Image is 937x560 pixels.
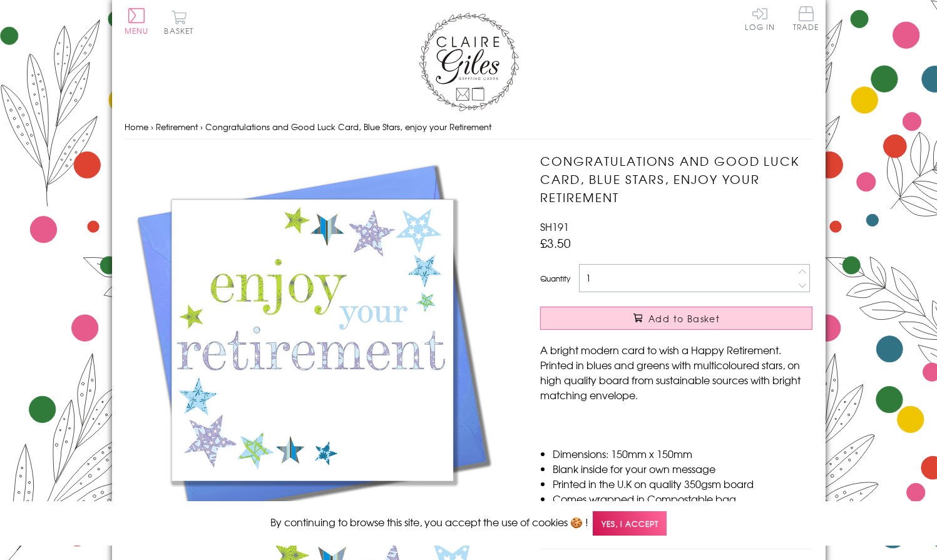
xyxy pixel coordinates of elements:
[125,121,148,133] a: Home
[125,25,149,36] span: Menu
[648,312,720,325] span: Add to Basket
[553,491,812,506] li: Comes wrapped in Compostable bag
[540,152,812,206] h1: Congratulations and Good Luck Card, Blue Stars, enjoy your Retirement
[156,121,198,133] a: Retirement
[553,476,812,491] li: Printed in the U.K on quality 350gsm board
[205,121,491,133] span: Congratulations and Good Luck Card, Blue Stars, enjoy your Retirement
[593,511,667,536] span: Yes, I accept
[540,307,812,330] button: Add to Basket
[200,121,203,133] span: ›
[540,273,570,284] label: Quantity
[419,13,519,111] img: Claire Giles Greetings Cards
[125,115,813,140] nav: breadcrumbs
[553,461,812,476] li: Blank inside for your own message
[125,152,500,527] img: Congratulations and Good Luck Card, Blue Stars, enjoy your Retirement
[125,8,149,34] button: Menu
[540,219,569,234] span: SH191
[793,6,819,33] a: Trade
[540,234,571,252] span: £3.50
[745,6,775,31] a: Log In
[162,10,197,34] button: Basket
[553,446,812,461] li: Dimensions: 150mm x 150mm
[151,121,153,133] span: ›
[540,342,812,402] p: A bright modern card to wish a Happy Retirement. Printed in blues and greens with multicoloured s...
[793,6,819,31] span: Trade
